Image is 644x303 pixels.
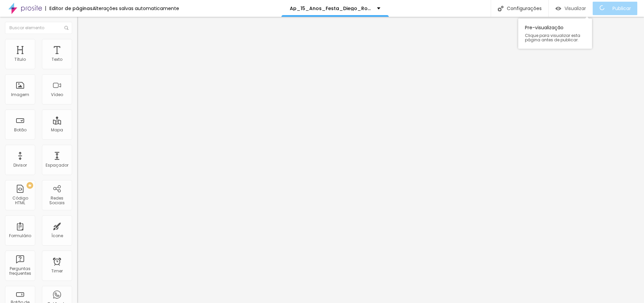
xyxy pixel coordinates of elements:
[593,2,637,15] button: Publicar
[14,128,26,132] div: Botão
[51,92,63,97] div: Vídeo
[9,233,31,238] div: Formulário
[46,163,68,168] div: Espaçador
[45,6,93,11] div: Editor de páginas
[93,6,179,11] div: Alterações salvas automaticamente
[290,6,372,11] p: Ap_15_Anos_Festa_Diego_Rocha_Laura
[13,163,27,168] div: Divisor
[612,6,631,11] span: Publicar
[51,233,63,238] div: Ícone
[565,6,586,11] span: Visualizar
[14,57,26,62] div: Título
[5,22,72,34] input: Buscar elemento
[7,266,33,276] div: Perguntas frequentes
[51,128,63,132] div: Mapa
[7,196,33,206] div: Código HTML
[51,269,63,273] div: Timer
[525,33,585,42] span: Clique para visualizar esta página antes de publicar.
[64,26,68,30] img: Icone
[77,17,644,303] iframe: Editor
[11,92,29,97] div: Imagem
[549,2,593,15] button: Visualizar
[518,18,592,49] div: Pre-visualização
[52,57,62,62] div: Texto
[44,196,70,206] div: Redes Sociais
[498,6,503,11] img: Icone
[555,6,561,11] img: view-1.svg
